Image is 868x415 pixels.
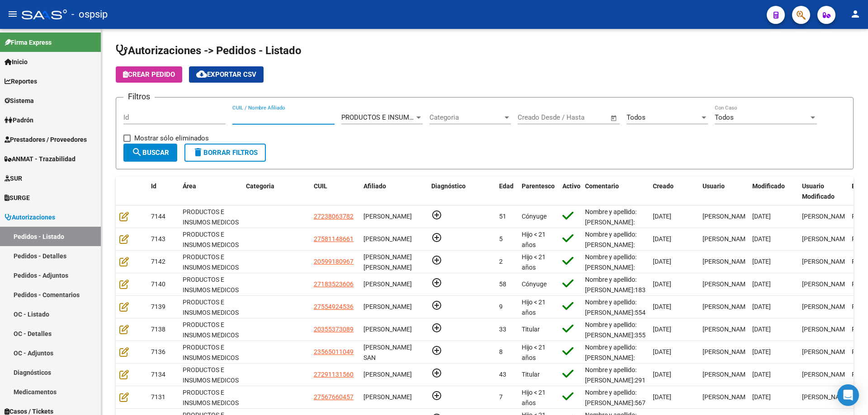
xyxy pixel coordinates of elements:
[183,321,239,339] span: PRODUCTOS E INSUMOS MEDICOS
[653,213,671,220] span: [DATE]
[314,303,354,310] span: 27554924536
[5,212,55,222] span: Autorizaciones
[431,368,442,378] mat-icon: add_circle_outline
[802,393,850,401] span: [PERSON_NAME]
[341,113,449,121] span: PRODUCTOS E INSUMOS MEDICOS
[649,177,699,206] datatable-header-cell: Creado
[179,177,242,206] datatable-header-cell: Área
[314,326,354,333] span: 20355373089
[522,182,555,190] span: Parentesco
[802,348,850,355] span: [PERSON_NAME]
[151,213,165,220] span: 7144
[495,177,518,206] datatable-header-cell: Edad
[585,231,674,361] span: Nombre y apellido: [PERSON_NAME]: 58114866 Dirección: Ex combatientes de [STREET_ADDRESS][PERSON_...
[196,69,207,79] mat-icon: cloud_download
[363,326,412,333] span: [PERSON_NAME]
[314,371,354,378] span: 27291131560
[151,303,165,310] span: 7139
[116,44,302,57] span: Autorizaciones -> Pedidos - Listado
[363,280,412,288] span: [PERSON_NAME]
[653,235,671,242] span: [DATE]
[314,182,327,190] span: CUIL
[363,182,386,190] span: Afiliado
[522,389,546,406] span: Hijo < 21 años
[752,213,771,220] span: [DATE]
[522,280,547,288] span: Cónyuge
[802,371,850,378] span: [PERSON_NAME]
[703,258,751,265] span: [PERSON_NAME]
[703,393,751,401] span: [PERSON_NAME]
[715,113,734,121] span: Todos
[522,213,547,220] span: Cónyuge
[431,210,442,220] mat-icon: add_circle_outline
[499,348,503,355] span: 8
[752,371,771,378] span: [DATE]
[609,113,619,123] button: Open calendar
[522,298,546,316] span: Hijo < 21 años
[752,326,771,333] span: [DATE]
[850,9,861,19] mat-icon: person
[123,70,175,79] span: Crear Pedido
[183,298,239,316] span: PRODUCTOS E INSUMOS MEDICOS
[585,366,664,415] span: Nombre y apellido: [PERSON_NAME]:29113156 Paciente internada en el Hospital italiano Rosario
[703,280,751,288] span: [PERSON_NAME]
[183,231,239,248] span: PRODUCTOS E INSUMOS MEDICOS
[518,113,554,121] input: Fecha inicio
[431,345,442,356] mat-icon: add_circle_outline
[5,37,52,47] span: Firma Express
[5,193,30,203] span: SURGE
[132,149,169,157] span: Buscar
[431,277,442,288] mat-icon: add_circle_outline
[653,371,671,378] span: [DATE]
[431,232,442,243] mat-icon: add_circle_outline
[699,177,749,206] datatable-header-cell: Usuario
[802,326,850,333] span: [PERSON_NAME]
[183,389,239,406] span: PRODUCTOS E INSUMOS MEDICOS
[703,303,751,310] span: [PERSON_NAME]
[151,371,165,378] span: 7134
[562,113,606,121] input: Fecha fin
[653,258,671,265] span: [DATE]
[429,113,503,121] span: Categoria
[151,258,165,265] span: 7142
[585,276,664,314] span: Nombre y apellido: [PERSON_NAME]:18352360 Sanatorio nuestra [PERSON_NAME]
[522,231,546,248] span: Hijo < 21 años
[752,258,771,265] span: [DATE]
[752,235,771,242] span: [DATE]
[522,326,540,333] span: Titular
[431,322,442,333] mat-icon: add_circle_outline
[703,371,751,378] span: [PERSON_NAME]
[314,213,354,220] span: 27238063782
[123,144,177,162] button: Buscar
[183,182,196,190] span: Área
[314,348,354,355] span: 23565011049
[5,115,33,125] span: Padrón
[585,208,642,308] span: Nombre y apellido: [PERSON_NAME]: 23806378 Dirección: [PERSON_NAME][STREET_ADDRESS][PERSON_NAME] ...
[703,182,725,190] span: Usuario
[798,177,848,206] datatable-header-cell: Usuario Modificado
[151,348,165,355] span: 7136
[116,66,182,83] button: Crear Pedido
[363,303,412,310] span: [PERSON_NAME]
[5,57,28,67] span: Inicio
[749,177,798,206] datatable-header-cell: Modificado
[499,213,506,220] span: 51
[5,135,87,145] span: Prestadores / Proveedores
[522,371,540,378] span: Titular
[802,213,850,220] span: [PERSON_NAME]
[752,393,771,401] span: [DATE]
[134,133,209,144] span: Mostrar sólo eliminados
[5,76,37,86] span: Reportes
[752,303,771,310] span: [DATE]
[562,182,580,190] span: Activo
[428,177,495,206] datatable-header-cell: Diagnóstico
[802,303,850,310] span: [PERSON_NAME]
[752,280,771,288] span: [DATE]
[151,326,165,333] span: 7138
[7,9,18,19] mat-icon: menu
[499,326,506,333] span: 33
[147,177,179,206] datatable-header-cell: Id
[123,90,155,103] h3: Filtros
[360,177,428,206] datatable-header-cell: Afiliado
[703,213,751,220] span: [PERSON_NAME]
